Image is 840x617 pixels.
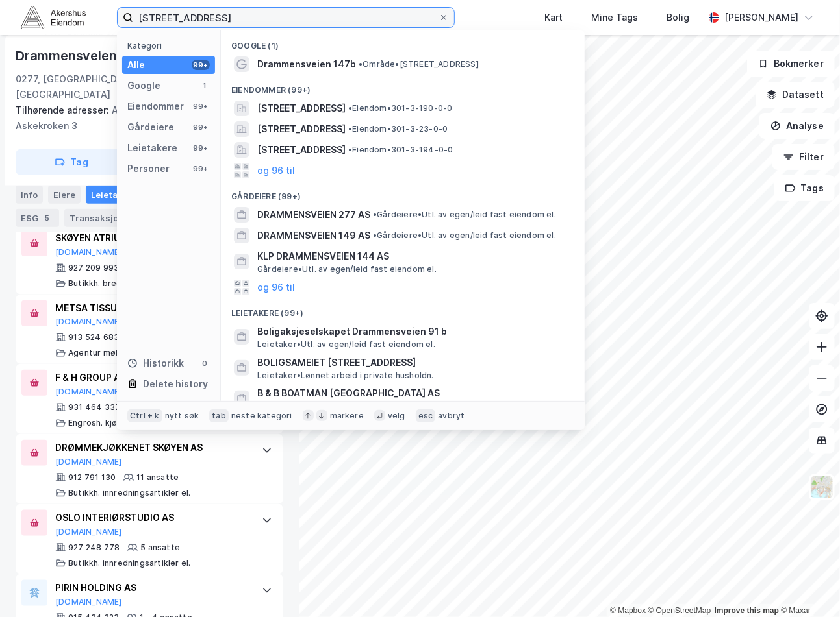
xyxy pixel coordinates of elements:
[774,175,835,201] button: Tags
[16,45,145,66] div: Drammensveien 147
[438,411,465,421] div: avbryt
[373,210,556,220] span: Gårdeiere • Utl. av egen/leid fast eiendom el.
[68,472,116,483] div: 912 791 130
[257,56,356,72] span: Drammensveien 147b
[772,144,835,170] button: Filter
[348,103,352,113] span: •
[199,358,210,369] div: 0
[55,580,249,596] div: PIRIN HOLDING AS
[199,80,210,91] div: 1
[55,370,249,385] div: F & H GROUP AS
[221,298,585,321] div: Leietakere (99+)
[775,555,840,617] iframe: Chat Widget
[257,121,346,137] span: [STREET_ADDRESS]
[715,606,779,615] a: Improve this map
[192,143,210,153] div: 99+
[648,606,711,615] a: OpenStreetMap
[257,207,370,223] span: DRAMMENSVEIEN 277 AS
[756,82,835,108] button: Datasett
[257,101,346,116] span: [STREET_ADDRESS]
[68,542,120,553] div: 927 248 778
[68,488,190,498] div: Butikkh. innredningsartikler el.
[544,10,563,25] div: Kart
[16,71,185,103] div: 0277, [GEOGRAPHIC_DATA], [GEOGRAPHIC_DATA]
[55,440,249,455] div: DRØMMEKJØKKENET SKØYEN AS
[16,209,59,227] div: ESG
[373,210,377,219] span: •
[348,103,452,114] span: Eiendom • 301-3-190-0-0
[257,248,569,264] span: KLP DRAMMENSVEIEN 144 AS
[21,6,86,29] img: akershus-eiendom-logo.9091f326c980b4bce74ccdd9f866810c.svg
[231,411,292,421] div: neste kategori
[192,101,210,112] div: 99+
[809,475,834,500] img: Z
[68,278,214,289] div: Butikkh. bredt utvalg nær.midler mv.
[667,10,689,25] div: Bolig
[209,409,229,422] div: tab
[192,122,210,132] div: 99+
[143,376,208,392] div: Delete history
[48,186,81,204] div: Eiere
[165,411,199,421] div: nytt søk
[373,230,377,240] span: •
[775,555,840,617] div: Kontrollprogram for chat
[127,99,184,114] div: Eiendommer
[127,41,215,51] div: Kategori
[140,542,180,553] div: 5 ansatte
[136,472,179,483] div: 11 ansatte
[16,149,127,175] button: Tag
[388,411,405,421] div: velg
[348,145,352,154] span: •
[55,457,122,467] button: [DOMAIN_NAME]
[55,597,122,607] button: [DOMAIN_NAME]
[257,264,437,274] span: Gårdeiere • Utl. av egen/leid fast eiendom el.
[192,163,210,174] div: 99+
[41,212,54,224] div: 5
[257,370,434,381] span: Leietaker • Lønnet arbeid i private husholdn.
[16,103,273,134] div: Askekroken 5, Askekroken 1, Askekroken 3
[591,10,638,25] div: Mine Tags
[127,57,145,73] div: Alle
[221,75,585,98] div: Eiendommer (99+)
[55,527,122,537] button: [DOMAIN_NAME]
[68,402,120,413] div: 931 464 337
[68,332,119,343] div: 913 524 683
[55,300,249,316] div: METSA TISSUE AS
[257,228,370,243] span: DRAMMENSVEIEN 149 AS
[55,247,122,258] button: [DOMAIN_NAME]
[68,263,119,273] div: 927 209 993
[221,181,585,204] div: Gårdeiere (99+)
[257,385,440,401] span: B & B BOATMAN [GEOGRAPHIC_DATA] AS
[257,142,346,158] span: [STREET_ADDRESS]
[127,140,177,156] div: Leietakere
[68,558,190,568] div: Butikkh. innredningsartikler el.
[416,409,436,422] div: esc
[610,606,646,615] a: Mapbox
[257,280,295,295] button: og 96 til
[64,209,153,227] div: Transaksjoner
[359,59,363,69] span: •
[330,411,364,421] div: markere
[257,324,569,339] span: Boligaksjeselskapet Drammensveien 91 b
[724,10,798,25] div: [PERSON_NAME]
[55,387,122,397] button: [DOMAIN_NAME]
[127,356,184,371] div: Historikk
[127,78,160,93] div: Google
[68,418,216,428] div: Engrosh. kjøkkenutstyr, steintøy mv.
[747,51,835,77] button: Bokmerker
[221,30,585,54] div: Google (1)
[759,113,835,139] button: Analyse
[55,510,249,526] div: OSLO INTERIØRSTUDIO AS
[55,230,249,246] div: SKØYEN ATRIUM DAGLIGVARE AS
[257,339,435,350] span: Leietaker • Utl. av egen/leid fast eiendom el.
[127,119,174,135] div: Gårdeiere
[68,348,212,358] div: Agentur møbler, hush.- og jernvarer
[348,124,448,134] span: Eiendom • 301-3-23-0-0
[133,8,439,27] input: Søk på adresse, matrikkel, gårdeiere, leietakere eller personer
[86,186,158,204] div: Leietakere
[127,161,170,176] div: Personer
[192,60,210,70] div: 99+
[16,186,43,204] div: Info
[55,317,122,327] button: [DOMAIN_NAME]
[373,230,556,241] span: Gårdeiere • Utl. av egen/leid fast eiendom el.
